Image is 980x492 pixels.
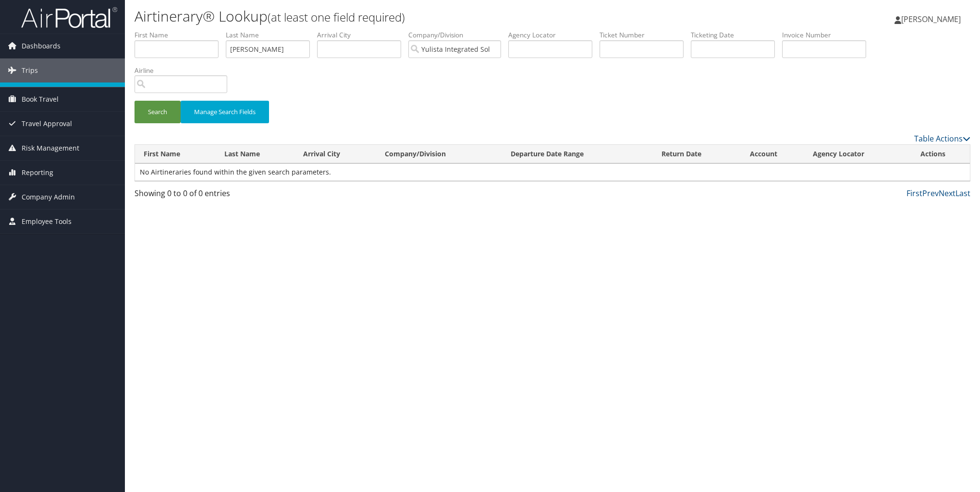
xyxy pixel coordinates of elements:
[653,145,741,164] th: Return Date: activate to sort column ascending
[181,101,269,123] button: Manage Search Fields
[268,9,405,25] small: (at least one field required)
[317,30,408,40] label: Arrival City
[901,14,961,24] span: [PERSON_NAME]
[600,30,691,40] label: Ticket Number
[216,145,294,164] th: Last Name: activate to sort column ascending
[135,66,234,75] label: Airline
[21,6,117,29] img: airportal-logo.png
[22,210,72,234] span: Employee Tools
[922,188,939,199] a: Prev
[782,30,873,40] label: Invoice Number
[894,5,970,34] a: [PERSON_NAME]
[939,188,955,199] a: Next
[691,30,782,40] label: Ticketing Date
[135,145,216,164] th: First Name: activate to sort column ascending
[912,145,970,164] th: Actions
[914,133,970,144] a: Table Actions
[376,145,502,164] th: Company/Division
[135,30,226,40] label: First Name
[22,185,75,209] span: Company Admin
[135,6,692,26] h1: Airtinerary® Lookup
[294,145,376,164] th: Arrival City: activate to sort column ascending
[135,101,181,123] button: Search
[22,87,59,111] span: Book Travel
[804,145,912,164] th: Agency Locator: activate to sort column ascending
[22,59,38,82] span: Trips
[22,161,53,185] span: Reporting
[135,164,970,181] td: No Airtineraries found within the given search parameters.
[135,187,333,204] div: Showing 0 to 0 of 0 entries
[408,30,508,40] label: Company/Division
[502,145,653,164] th: Departure Date Range: activate to sort column ascending
[741,145,804,164] th: Account: activate to sort column ascending
[22,136,79,160] span: Risk Management
[906,188,922,199] a: First
[955,188,970,199] a: Last
[508,30,600,40] label: Agency Locator
[22,34,61,58] span: Dashboards
[226,30,317,40] label: Last Name
[22,112,72,136] span: Travel Approval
